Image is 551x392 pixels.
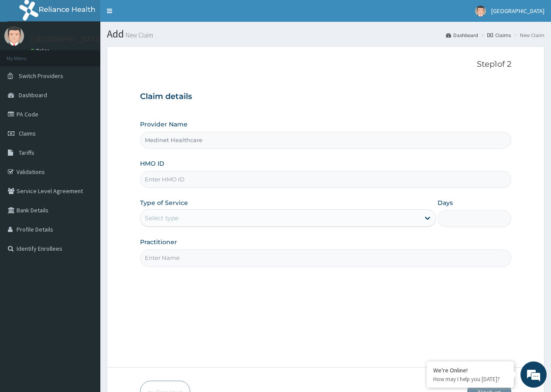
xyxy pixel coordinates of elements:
[512,31,544,39] li: New Claim
[140,60,511,69] p: Step 1 of 2
[487,31,511,39] a: Claims
[19,72,63,80] span: Switch Providers
[433,366,507,374] div: We're Online!
[438,198,453,207] label: Days
[140,120,188,129] label: Provider Name
[140,198,188,207] label: Type of Service
[140,171,511,188] input: Enter HMO ID
[31,48,51,54] a: Online
[19,130,36,137] span: Claims
[145,214,178,222] div: Select type
[475,6,486,17] img: User Image
[446,31,478,39] a: Dashboard
[4,26,24,46] img: User Image
[140,238,177,246] label: Practitioner
[140,92,511,102] h3: Claim details
[107,28,544,40] h1: Add
[19,91,47,99] span: Dashboard
[140,159,164,168] label: HMO ID
[433,375,507,383] p: How may I help you today?
[140,249,511,266] input: Enter Name
[491,7,544,15] span: [GEOGRAPHIC_DATA]
[31,35,103,43] p: [GEOGRAPHIC_DATA]
[19,149,34,157] span: Tariffs
[124,32,153,38] small: New Claim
